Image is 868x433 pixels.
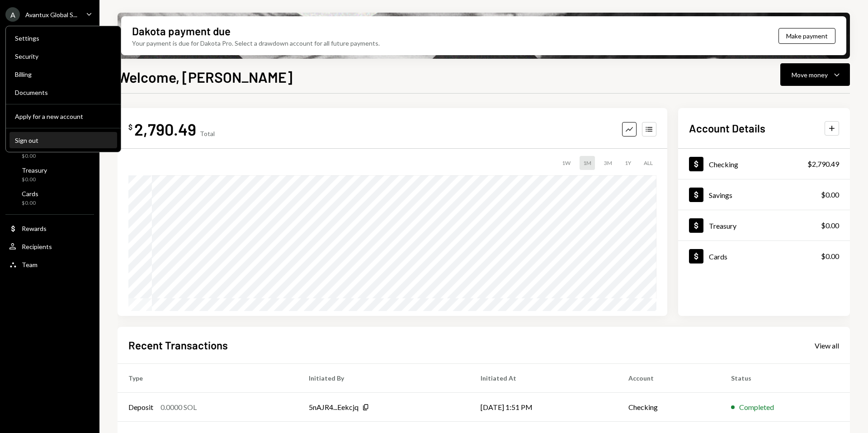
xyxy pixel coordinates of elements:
div: Cards [709,252,727,261]
td: [DATE] 1:51 PM [470,393,618,422]
div: Recipients [22,243,52,250]
div: 0.0000 SOL [160,402,197,413]
button: Sign out [9,132,117,149]
div: Total [200,130,215,137]
td: Checking [618,393,720,422]
a: Rewards [5,220,94,236]
h1: Welcome, [PERSON_NAME] [118,68,292,86]
div: Sign out [15,136,112,144]
th: Type [118,364,298,393]
div: $2,790.49 [807,159,839,169]
a: Checking$2,790.49 [678,149,850,179]
div: Billing [15,71,112,78]
div: Completed [739,402,774,413]
a: Security [9,48,117,64]
a: Documents [9,84,117,100]
a: Settings [9,30,117,46]
div: 1Y [621,156,635,170]
div: 1M [580,156,595,170]
div: Checking [709,160,738,169]
div: Documents [15,89,112,96]
a: Cards$0.00 [678,241,850,271]
button: Move money [780,63,850,86]
h2: Account Details [689,121,765,136]
div: 2,790.49 [134,119,196,139]
th: Account [618,364,720,393]
div: $0.00 [821,189,839,200]
button: Make payment [778,28,835,44]
th: Initiated By [298,364,469,393]
div: Apply for a new account [15,113,112,120]
h2: Recent Transactions [128,338,228,353]
div: Dakota payment due [132,24,231,38]
div: Settings [15,34,112,42]
a: Treasury$0.00 [5,164,94,185]
div: 1W [558,156,574,170]
a: Treasury$0.00 [678,210,850,240]
div: View all [815,341,839,350]
div: 5nAJR4...Eekcjq [309,402,359,413]
div: Cards [22,190,38,198]
div: Security [15,52,112,60]
div: Move money [792,70,828,80]
div: $0.00 [22,199,38,207]
div: Rewards [22,225,47,232]
th: Initiated At [470,364,618,393]
div: Treasury [22,166,47,174]
div: Treasury [709,221,736,230]
div: $0.00 [821,220,839,231]
a: Recipients [5,238,94,254]
div: Your payment is due for Dakota Pro. Select a drawdown account for all future payments. [132,38,380,48]
div: $ [128,122,132,132]
div: ALL [640,156,656,170]
a: View all [815,340,839,350]
div: Deposit [128,402,153,413]
div: Avantux Global S... [25,11,77,19]
div: Savings [709,191,732,199]
th: Status [720,364,850,393]
div: A [5,7,20,22]
a: Cards$0.00 [5,187,94,209]
div: $0.00 [821,251,839,262]
div: $0.00 [22,176,47,184]
a: Savings$0.00 [678,179,850,210]
div: $0.00 [22,152,43,160]
a: Team [5,256,94,273]
div: 3M [600,156,616,170]
div: Team [22,261,38,268]
button: Apply for a new account [9,108,117,125]
a: Billing [9,66,117,82]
